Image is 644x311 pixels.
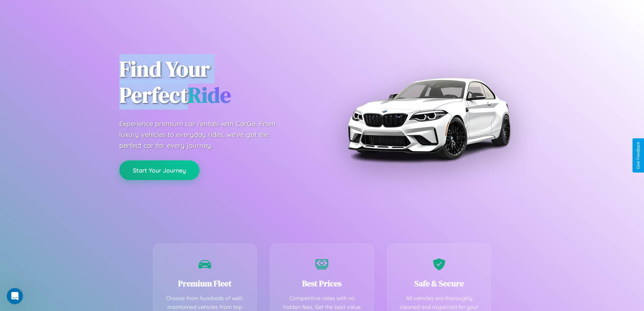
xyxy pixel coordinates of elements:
h3: Best Prices [281,278,363,289]
div: Give Feedback [636,142,641,169]
span: Ride [188,80,231,110]
h3: Safe & Secure [398,278,481,289]
h3: Premium Fleet [164,278,246,289]
button: Start Your Journey [119,160,199,180]
img: Premium BMW car rental vehicle [344,34,513,203]
iframe: Intercom live chat [7,288,23,304]
p: Experience premium car rentals with CarGo. From luxury vehicles to everyday rides, we've got the ... [119,118,288,151]
h1: Find Your Perfect [119,56,312,108]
